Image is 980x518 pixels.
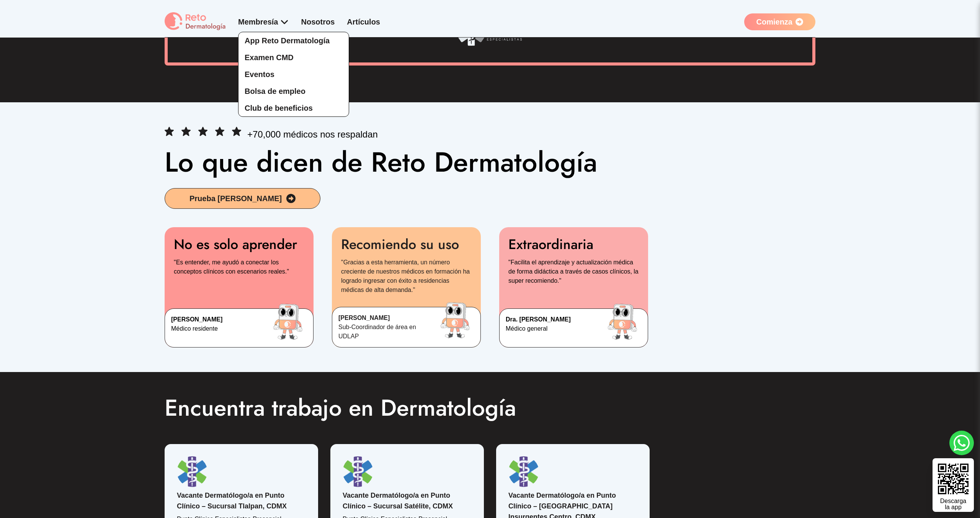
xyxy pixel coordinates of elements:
img: image doctor [436,301,474,339]
h2: Encuentra trabajo en Dermatología [165,384,815,432]
a: Prueba [PERSON_NAME] [165,188,320,209]
p: [PERSON_NAME] [171,315,222,324]
p: +70,000 médicos nos respaldan [247,128,378,141]
a: Vacante Dermatólogo/a en Punto Clínico – Sucursal Satélite, CDMX [343,492,453,510]
a: Examen CMD [238,49,349,66]
span: App Reto Dermatología [245,36,330,45]
img: Punto Clínico Especialistas [177,456,207,487]
a: Vacante Dermatólogo/a en Punto Clínico – Sucursal Tlalpan, CDMX [177,492,287,510]
a: Comienza [744,13,815,30]
span: Club de beneficios [245,104,313,112]
a: Nosotros [301,18,335,26]
img: image doctor [603,303,642,341]
p: "Es entender, me ayudó a conectar los conceptos clínicos con escenarios reales." [174,258,304,276]
p: "Facilita el aprendizaje y actualización médica de forma didáctica a través de casos clínicos, la... [508,258,639,285]
div: Descarga la app [940,498,966,510]
a: Eventos [238,66,349,83]
img: Punto Clínico Especialistas [508,456,539,487]
p: "Gracias a esta herramienta, un número creciente de nuestros médicos en formación ha logrado ingr... [341,258,472,295]
a: Bolsa de empleo [238,83,349,100]
a: whatsapp button [949,431,974,455]
p: Médico residente [171,324,222,333]
a: Artículos [347,18,380,26]
p: Médico general [506,324,571,333]
p: Dra. [PERSON_NAME] [506,315,571,324]
span: Bolsa de empleo [245,87,305,95]
a: App Reto Dermatología [238,32,349,49]
div: Membresía [238,16,289,27]
img: Punto Clínico Especialistas [343,456,373,487]
p: Extraordinaria [508,236,639,252]
p: No es solo aprender [174,236,304,252]
p: [PERSON_NAME] [338,313,436,323]
span: Prueba [PERSON_NAME] [189,193,282,204]
span: Eventos [245,70,274,79]
span: Examen CMD [245,53,294,62]
img: logo Reto dermatología [165,12,226,31]
a: Club de beneficios [238,100,349,116]
h2: Lo que dicen de Reto Dermatología [165,148,815,176]
p: Sub-Coordinador de área en UDLAP [338,323,436,341]
p: Recomiendo su uso [341,236,472,252]
img: image doctor [269,303,307,341]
